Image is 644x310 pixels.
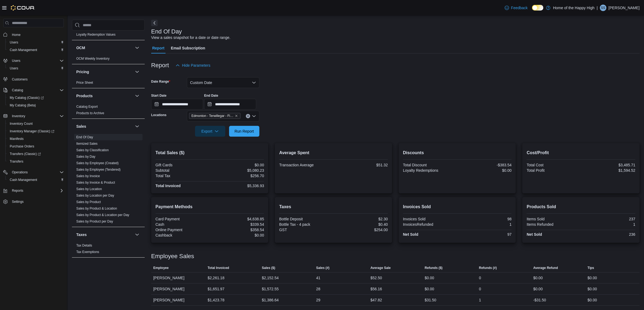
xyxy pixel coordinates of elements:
input: Press the down key to open a popover containing a calendar. [151,99,203,110]
button: Open list of options [252,114,256,118]
div: 97 [458,232,512,237]
a: Manifests [8,136,26,142]
div: $0.40 [335,222,388,227]
div: 29 [316,297,321,303]
button: Cash Management [5,176,66,184]
span: Transfers [10,159,23,164]
a: Sales by Product [76,200,101,204]
div: $358.54 [211,228,264,232]
div: $0.00 [533,275,543,281]
span: Itemized Sales [76,141,98,146]
div: $1,594.52 [582,168,635,173]
div: $51.32 [335,163,388,167]
a: Tax Exemptions [76,250,99,254]
span: My Catalog (Classic) [8,95,64,101]
div: InvoicesRefunded [403,222,456,227]
button: Hide Parameters [173,60,213,71]
span: Inventory Manager (Classic) [10,129,54,133]
span: Home [12,33,21,37]
h3: OCM [76,45,85,50]
a: Sales by Product & Location [76,207,117,210]
div: $47.82 [371,297,382,303]
span: Sales ($) [262,266,275,270]
span: Users [12,59,20,63]
div: $2,261.18 [207,275,224,281]
span: Transfers (Classic) [8,151,64,157]
div: $0.00 [587,286,597,292]
a: Sales by Day [76,155,95,159]
span: Sales by Product & Location [76,206,117,211]
button: Run Report [229,126,259,137]
span: Report [152,43,164,53]
button: Reports [10,187,25,194]
h2: Payment Methods [156,204,264,210]
span: Transfers (Classic) [10,152,41,156]
p: [PERSON_NAME] [609,5,640,11]
span: Feedback [511,5,528,11]
h3: End Of Day [151,28,182,35]
a: Transfers [8,158,25,165]
span: Edmonton - Terwillegar - Fire & Flower [191,113,234,119]
span: Average Refund [533,266,558,270]
span: Refunds (#) [479,266,497,270]
strong: Net Sold [527,232,542,237]
div: $0.00 [587,297,597,303]
h2: Taxes [279,204,388,210]
button: Sales [134,123,140,130]
div: Loyalty [72,25,145,40]
div: 1 [458,222,512,227]
a: Sales by Location per Day [76,194,114,197]
button: Remove Edmonton - Terwillegar - Fire & Flower from selection in this group [235,114,238,117]
span: Customers [10,76,64,83]
span: Sales (#) [316,266,329,270]
a: Loyalty Redemption Values [76,33,115,36]
button: Reports [1,187,66,194]
span: Run Report [235,129,254,134]
div: Taxes [72,242,145,257]
span: Sales by Employee (Created) [76,161,119,165]
a: Products to Archive [76,111,104,115]
div: Products [72,103,145,119]
span: Users [10,40,18,45]
button: Users [5,65,66,72]
a: Sales by Employee (Tendered) [76,168,121,171]
div: 1 [479,297,481,303]
div: $1,386.64 [262,297,279,303]
span: Refunds ($) [425,266,442,270]
div: Card Payment [156,217,209,221]
a: Users [8,65,20,72]
span: Sales by Location [76,187,102,191]
div: -$31.50 [533,297,546,303]
button: Operations [10,169,30,176]
h3: Pricing [76,69,89,75]
div: $5,336.93 [211,184,264,188]
div: $3,485.71 [582,163,635,167]
div: Gift Cards [156,163,209,167]
div: -$383.54 [458,163,512,167]
div: $0.00 [533,286,543,292]
h2: Average Spent [279,150,388,156]
span: Catalog [12,88,23,92]
div: $0.00 [211,233,264,237]
a: Tax Details [76,244,92,247]
div: Bottle Tax - 4 pack [279,222,332,227]
span: Cash Management [8,177,64,183]
button: Export [195,126,225,137]
button: Manifests [5,135,66,143]
button: Users [5,39,66,46]
span: Sales by Invoice & Product [76,180,115,185]
span: Sales by Product per Day [76,219,113,224]
div: [PERSON_NAME] [151,272,206,283]
a: Transfers (Classic) [8,151,43,157]
span: Catalog [10,87,64,93]
span: Tax Details [76,243,92,248]
button: Inventory [1,112,66,120]
div: Loyalty Redemptions [403,168,456,173]
button: Customers [1,75,66,83]
span: Sales by Day [76,154,95,159]
button: Taxes [76,232,133,237]
a: Transfers (Classic) [5,150,66,158]
label: Start Date [151,93,167,98]
div: 98 [458,217,512,221]
button: Inventory Count [5,120,66,127]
